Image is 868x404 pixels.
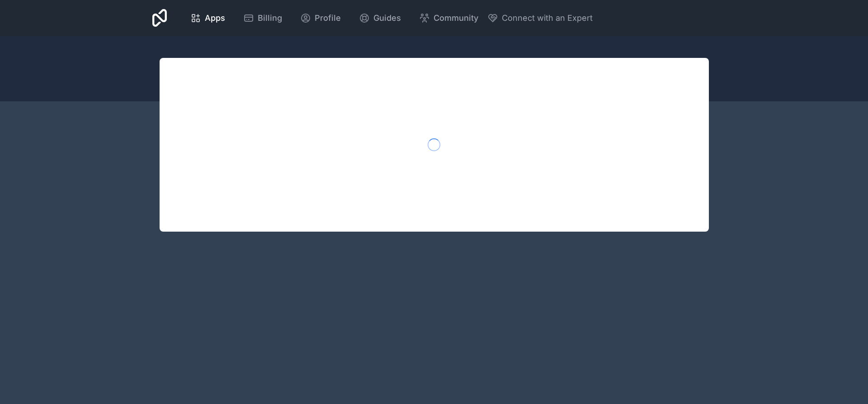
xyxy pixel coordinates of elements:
[373,12,401,24] span: Guides
[205,12,225,24] span: Apps
[258,12,282,24] span: Billing
[352,8,408,28] a: Guides
[293,8,348,28] a: Profile
[183,8,232,28] a: Apps
[412,8,486,28] a: Community
[315,12,341,24] span: Profile
[434,12,478,24] span: Community
[236,8,289,28] a: Billing
[502,12,593,24] span: Connect with an Expert
[487,12,593,24] button: Connect with an Expert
